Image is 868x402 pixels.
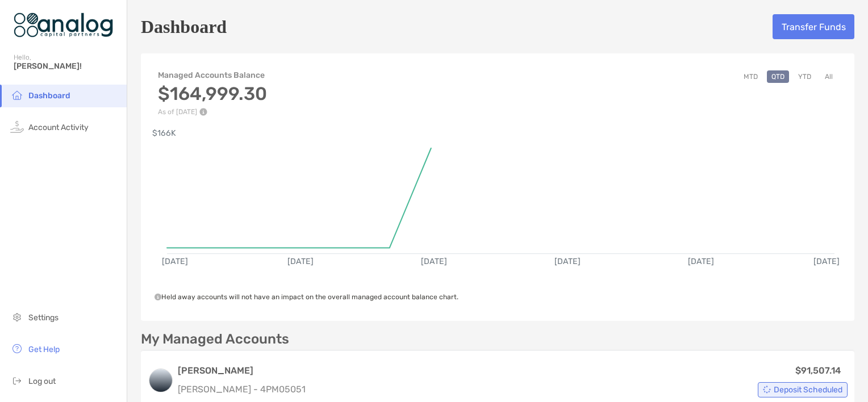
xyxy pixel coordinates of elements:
[10,88,24,102] img: household icon
[795,363,841,378] p: $91,507.14
[554,257,581,266] text: [DATE]
[158,108,267,116] p: As of [DATE]
[28,313,59,323] span: Settings
[10,342,24,355] img: get-help icon
[14,5,113,45] img: Zoe Logo
[421,257,447,266] text: [DATE]
[199,108,207,116] img: Performance Info
[152,128,176,138] text: $166K
[820,70,837,83] button: All
[813,257,840,266] text: [DATE]
[28,91,70,101] span: Dashboard
[10,374,24,387] img: logout icon
[767,70,789,83] button: QTD
[10,310,24,324] img: settings icon
[763,386,771,393] img: Account Status icon
[178,364,306,378] h3: [PERSON_NAME]
[774,387,842,393] span: Deposit Scheduled
[155,293,458,301] span: Held away accounts will not have an impact on the overall managed account balance chart.
[158,83,267,104] h3: $164,999.30
[28,123,89,132] span: Account Activity
[10,120,24,133] img: activity icon
[158,70,267,80] h4: Managed Accounts Balance
[739,70,762,83] button: MTD
[141,332,289,346] p: My Managed Accounts
[287,257,314,266] text: [DATE]
[141,14,227,40] h5: Dashboard
[773,14,854,39] button: Transfer Funds
[688,257,714,266] text: [DATE]
[149,369,172,392] img: logo account
[794,70,816,83] button: YTD
[28,376,56,386] span: Log out
[162,257,188,266] text: [DATE]
[14,61,120,71] span: [PERSON_NAME]!
[28,345,60,354] span: Get Help
[178,382,306,396] p: [PERSON_NAME] - 4PM05051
